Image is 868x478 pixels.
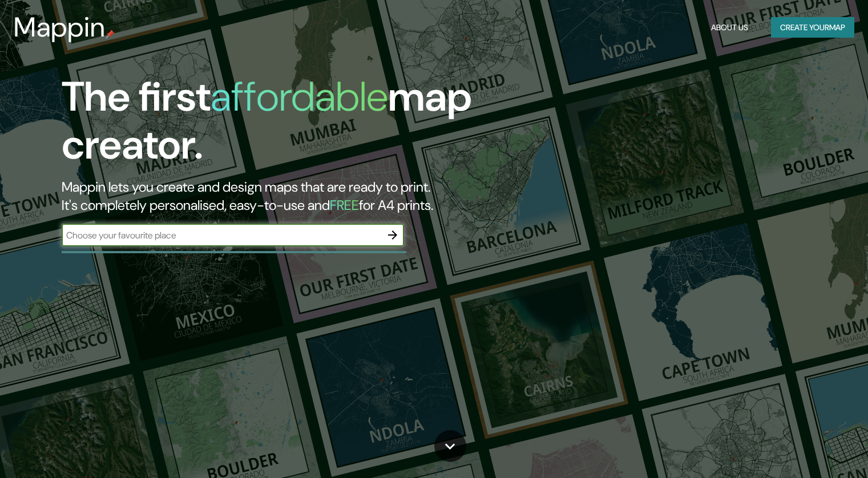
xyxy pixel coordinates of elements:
[211,70,388,123] h1: affordable
[106,30,115,39] img: mappin-pin
[771,17,854,38] button: Create yourmap
[330,196,359,214] h5: FREE
[14,11,106,43] h3: Mappin
[62,229,381,242] input: Choose your favourite place
[62,178,496,214] h2: Mappin lets you create and design maps that are ready to print. It's completely personalised, eas...
[62,73,496,178] h1: The first map creator.
[706,17,753,38] button: About Us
